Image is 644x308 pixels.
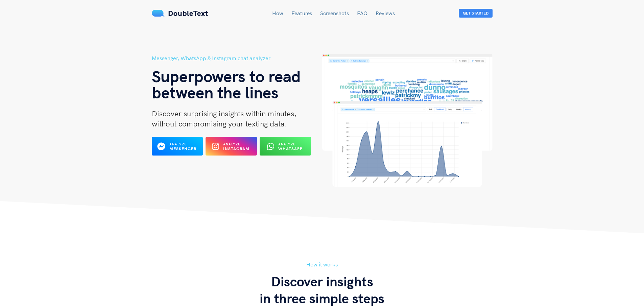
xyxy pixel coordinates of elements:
[206,146,257,152] a: Analyze Instagram
[169,146,196,151] b: Messenger
[260,146,311,152] a: Analyze WhatsApp
[291,10,312,17] a: Features
[376,10,395,17] a: Reviews
[168,8,208,18] span: DoubleText
[152,66,301,86] span: Superpowers to read
[278,146,303,151] b: WhatsApp
[223,142,240,146] span: Analyze
[152,109,296,118] span: Discover surprising insights within minutes,
[357,10,367,17] a: FAQ
[152,8,208,18] a: DoubleText
[322,54,493,187] img: héroe
[152,137,203,156] button: Analyze Messenger
[152,54,322,63] h5: Messenger, WhatsApp & Instagram chat analyzer
[169,142,187,146] span: Analyze
[223,146,249,151] b: Instagram
[320,10,349,17] a: Screenshots
[459,9,493,18] button: Get Started
[152,10,165,17] img: mS3x8y1f88AAAAABJRU5ErkJggg==
[260,137,311,156] button: Analyze WhatsApp
[152,273,493,307] h3: Discover insights in three simple steps
[278,142,295,146] span: Analyze
[152,119,287,128] span: without compromising your texting data.
[152,260,493,269] h5: How it works
[272,10,283,17] a: How
[152,146,203,152] a: Analyze Messenger
[206,137,257,156] button: Analyze Instagram
[152,82,279,102] span: between the lines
